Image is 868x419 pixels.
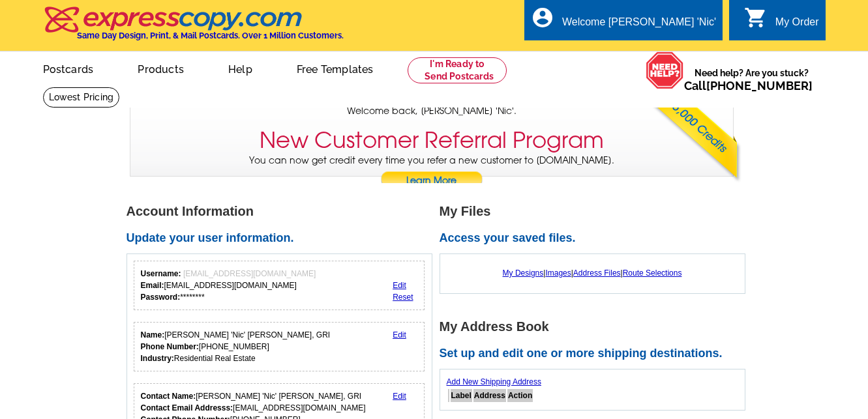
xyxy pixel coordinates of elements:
h3: New Customer Referral Program [260,127,604,154]
th: Label [451,389,472,402]
div: Your personal details. [134,322,425,371]
i: shopping_cart [744,6,768,29]
strong: Password: [141,293,181,302]
strong: Username: [141,269,181,278]
h1: My Files [440,205,753,218]
th: Action [507,389,533,402]
a: Edit [393,330,406,340]
p: You can now get credit every time you refer a new customer to [DOMAIN_NAME]. [130,154,733,191]
a: Learn More [380,171,483,191]
span: Welcome back, [PERSON_NAME] 'Nic'. [347,104,516,118]
div: | | | [447,261,738,285]
span: [EMAIL_ADDRESS][DOMAIN_NAME] [183,269,316,278]
a: Products [117,53,205,83]
a: My Designs [503,268,544,278]
strong: Contact Email Addresss: [141,403,233,412]
strong: Industry: [141,354,174,363]
span: Call [684,79,813,93]
div: [PERSON_NAME] 'Nic' [PERSON_NAME], GRI [PHONE_NUMBER] Residential Real Estate [141,329,331,364]
h1: My Address Book [440,320,753,334]
a: [PHONE_NUMBER] [706,79,813,93]
strong: Name: [141,330,165,340]
img: help [646,51,684,89]
span: Need help? Are you stuck? [684,66,819,93]
strong: Contact Name: [141,392,196,401]
a: Same Day Design, Print, & Mail Postcards. Over 1 Million Customers. [43,16,344,40]
a: Free Templates [276,53,395,83]
a: Edit [393,392,406,401]
strong: Email: [141,281,164,290]
th: Address [473,389,506,402]
div: Welcome [PERSON_NAME] 'Nic' [562,16,716,35]
a: Edit [393,281,406,290]
i: account_circle [531,6,554,29]
a: Postcards [22,53,115,83]
div: Your login information. [134,261,425,310]
a: Images [545,268,571,278]
h1: Account Information [127,205,440,218]
a: Add New Shipping Address [447,377,541,386]
h2: Update your user information. [127,231,440,246]
div: My Order [775,16,819,35]
h2: Access your saved files. [440,231,753,246]
h4: Same Day Design, Print, & Mail Postcards. Over 1 Million Customers. [77,31,344,40]
a: Address Files [573,268,621,278]
h2: Set up and edit one or more shipping destinations. [440,347,753,361]
a: Route Selections [623,268,682,278]
a: Help [207,53,273,83]
a: Reset [393,293,413,302]
strong: Phone Number: [141,342,199,351]
a: shopping_cart My Order [744,14,819,31]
